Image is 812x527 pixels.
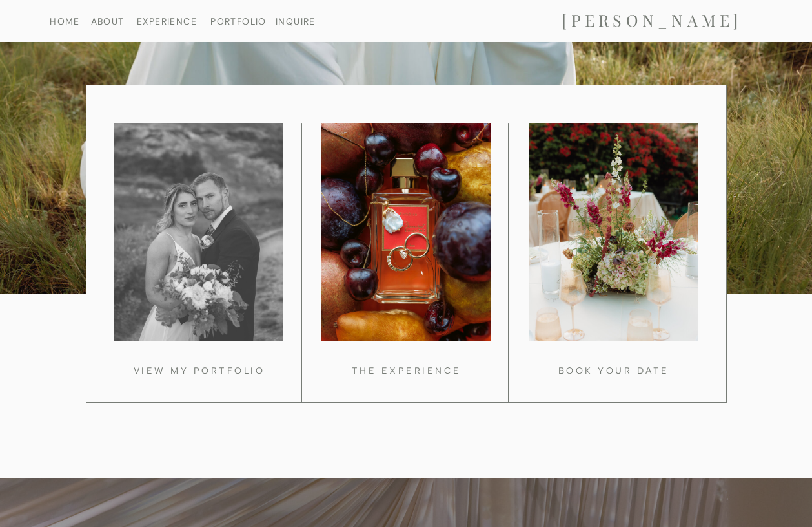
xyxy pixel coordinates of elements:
a: BOOK YOUR DATE [517,363,710,375]
a: EXPERIENCE [134,17,200,25]
a: THE EXPERIENCE [310,363,503,375]
a: VIEW MY PORTFOLIO [103,363,296,375]
a: ABOUT [74,17,141,25]
a: [PERSON_NAME] [522,10,782,32]
a: PORTFOLIO [205,17,272,25]
a: INQUIRE [272,17,320,25]
a: HOME [32,17,98,25]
